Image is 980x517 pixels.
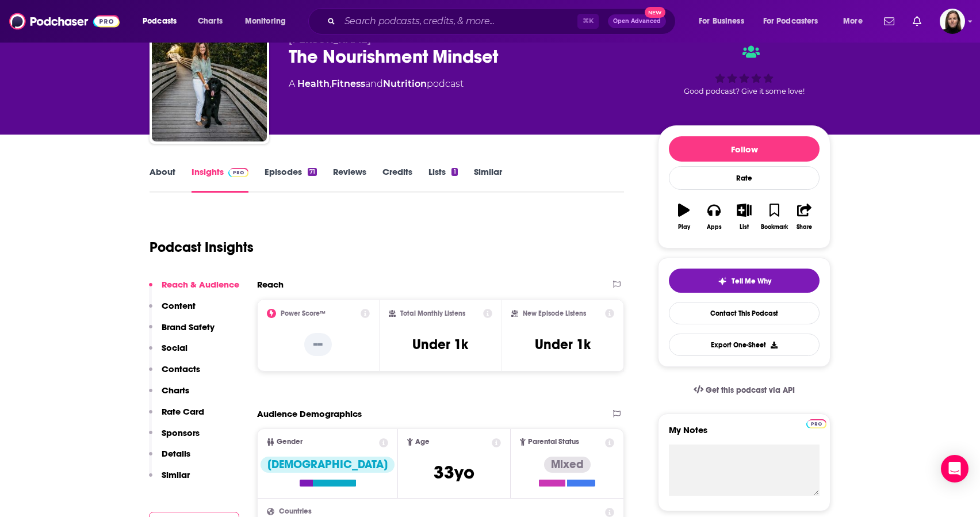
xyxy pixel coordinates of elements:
p: -- [304,333,332,356]
span: Get this podcast via API [706,385,795,395]
div: Good podcast? Give it some love! [658,35,830,106]
img: Podchaser - Follow, Share and Rate Podcasts [9,10,120,32]
span: Podcasts [143,13,177,29]
p: Charts [162,385,189,396]
a: Charts [190,12,229,30]
button: Rate Card [149,406,204,427]
button: Show profile menu [940,9,965,34]
button: Bookmark [759,196,789,238]
button: Open AdvancedNew [608,14,666,28]
a: Nutrition [383,78,427,89]
span: Gender [277,438,303,446]
a: Similar [474,166,502,193]
a: Credits [382,166,412,193]
span: For Business [699,13,744,29]
div: Play [678,224,690,231]
button: open menu [135,12,192,30]
div: Share [797,224,812,231]
a: About [150,166,175,193]
span: For Podcasters [763,13,818,29]
div: Open Intercom Messenger [941,455,968,482]
p: Social [162,342,187,353]
h2: New Episode Listens [523,309,586,317]
a: Get this podcast via API [684,376,804,404]
button: open menu [237,12,301,30]
button: Brand Safety [149,321,215,343]
p: Details [162,448,190,459]
span: , [330,78,331,89]
span: Open Advanced [613,18,661,24]
button: Apps [699,196,729,238]
button: tell me why sparkleTell Me Why [669,269,820,293]
div: Apps [707,224,722,231]
a: Contact This Podcast [669,302,820,324]
div: [DEMOGRAPHIC_DATA] [261,457,395,473]
button: Share [790,196,820,238]
a: Fitness [331,78,365,89]
a: Lists1 [428,166,457,193]
button: Charts [149,385,189,406]
div: Bookmark [761,224,788,231]
a: Show notifications dropdown [879,12,899,31]
div: Mixed [544,457,591,473]
a: Health [297,78,330,89]
span: Countries [279,508,312,515]
span: Good podcast? Give it some love! [684,87,805,95]
span: Parental Status [528,438,579,446]
div: Search podcasts, credits, & more... [319,8,687,35]
span: 33 yo [434,461,474,484]
a: Show notifications dropdown [908,12,926,31]
button: Similar [149,469,190,491]
button: Export One-Sheet [669,334,820,356]
button: open menu [835,12,877,30]
h1: Podcast Insights [150,239,254,256]
div: List [740,224,749,231]
h2: Audience Demographics [257,408,362,419]
div: Rate [669,166,820,190]
h2: Total Monthly Listens [400,309,465,317]
button: Content [149,300,196,321]
p: Content [162,300,196,311]
button: Follow [669,136,820,162]
button: Sponsors [149,427,200,449]
img: Podchaser Pro [228,168,248,177]
p: Reach & Audience [162,279,239,290]
div: 71 [308,168,317,176]
h3: Under 1k [412,336,468,353]
button: Play [669,196,699,238]
span: Charts [198,13,223,29]
span: ⌘ K [577,14,599,29]
h2: Reach [257,279,284,290]
span: New [645,7,665,18]
button: open menu [691,12,759,30]
a: InsightsPodchaser Pro [192,166,248,193]
p: Brand Safety [162,321,215,332]
button: Contacts [149,363,200,385]
span: Monitoring [245,13,286,29]
h3: Under 1k [535,336,591,353]
a: Pro website [806,418,826,428]
p: Contacts [162,363,200,374]
span: More [843,13,863,29]
img: User Profile [940,9,965,34]
a: Reviews [333,166,366,193]
p: Similar [162,469,190,480]
h2: Power Score™ [281,309,326,317]
span: Tell Me Why [732,277,771,286]
p: Sponsors [162,427,200,438]
span: and [365,78,383,89]
div: A podcast [289,77,464,91]
span: Logged in as BevCat3 [940,9,965,34]
div: 1 [451,168,457,176]
label: My Notes [669,424,820,445]
span: Age [415,438,430,446]
button: Details [149,448,190,469]
a: Episodes71 [265,166,317,193]
img: Podchaser Pro [806,419,826,428]
button: Social [149,342,187,363]
button: Reach & Audience [149,279,239,300]
img: The Nourishment Mindset [152,26,267,141]
button: open menu [756,12,835,30]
